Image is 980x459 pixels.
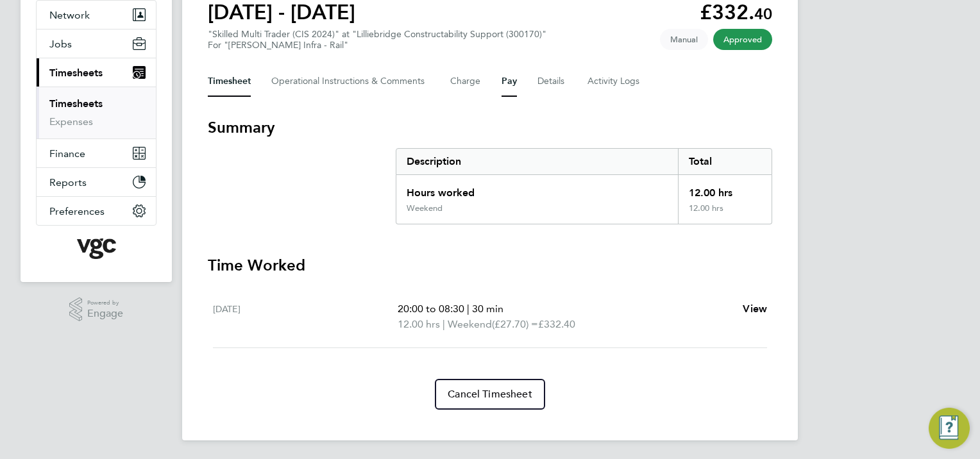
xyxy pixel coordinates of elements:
div: Hours worked [396,175,678,203]
button: Charge [450,66,481,97]
button: Activity Logs [587,66,641,97]
span: View [743,303,767,315]
div: For "[PERSON_NAME] Infra - Rail" [208,40,546,51]
span: Engage [87,308,123,319]
button: Pay [502,66,517,97]
div: 12.00 hrs [678,175,772,203]
span: (£27.70) = [492,318,538,330]
span: | [443,318,445,330]
button: Network [37,1,156,29]
span: 30 min [472,303,503,315]
span: | [467,303,469,315]
button: Details [537,66,567,97]
a: Timesheets [49,97,103,110]
button: Operational Instructions & Comments [271,66,430,97]
span: 20:00 to 08:30 [398,303,464,315]
span: 40 [754,4,772,23]
button: Jobs [37,29,156,58]
a: Expenses [49,115,93,128]
span: This timesheet has been approved. [713,29,772,50]
span: £332.40 [538,318,575,330]
img: vgcgroup-logo-retina.png [77,238,116,259]
span: Weekend [448,317,492,332]
span: Network [49,9,90,21]
div: Weekend [407,203,443,213]
h3: Summary [208,117,772,138]
span: Powered by [87,297,123,308]
button: Timesheet [208,66,251,97]
span: Cancel Timesheet [448,388,532,401]
span: Preferences [49,205,105,217]
button: Cancel Timesheet [435,379,545,410]
div: Description [396,149,678,174]
a: View [743,301,767,317]
div: Summary [396,148,772,224]
a: Powered byEngage [69,297,124,322]
section: Timesheet [208,117,772,410]
span: Finance [49,147,85,160]
div: [DATE] [213,301,398,332]
h3: Time Worked [208,255,772,276]
button: Preferences [37,197,156,225]
div: Total [678,149,772,174]
div: 12.00 hrs [678,203,772,224]
span: 12.00 hrs [398,318,440,330]
button: Finance [37,139,156,167]
a: Go to home page [36,238,156,259]
div: Timesheets [37,87,156,138]
div: "Skilled Multi Trader (CIS 2024)" at "Lilliebridge Constructability Support (300170)" [208,29,546,51]
span: Jobs [49,38,72,50]
span: Reports [49,176,87,188]
button: Timesheets [37,58,156,87]
button: Reports [37,168,156,196]
span: This timesheet was manually created. [660,29,708,50]
button: Engage Resource Center [929,408,970,449]
span: Timesheets [49,67,103,79]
